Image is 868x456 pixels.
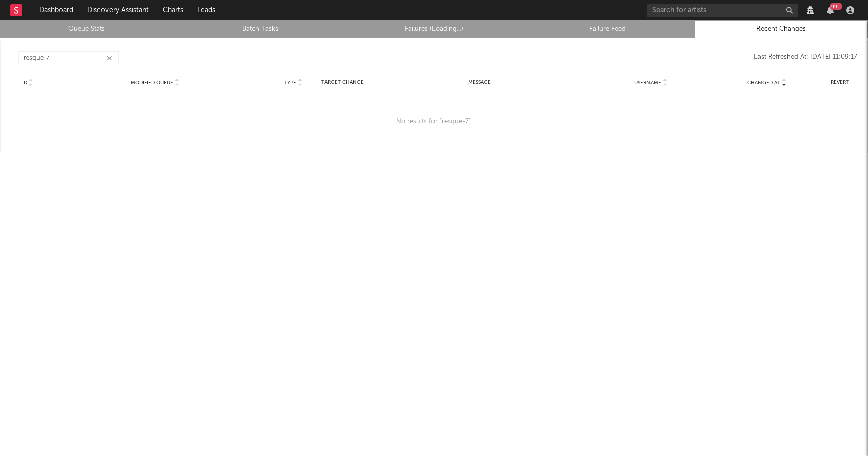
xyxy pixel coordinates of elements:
button: 99+ [827,6,834,14]
a: Failure Feed [526,23,689,35]
div: No results for " resque-7 ". [11,95,857,148]
span: Type [284,80,296,86]
span: Username [634,80,661,86]
a: Batch Tasks [179,23,342,35]
span: Changed At [747,80,780,86]
div: Target Change [321,79,364,86]
div: Revert [827,79,852,86]
a: Recent Changes [700,23,862,35]
div: 99 + [830,3,842,10]
input: Search for artists [647,4,798,17]
a: Queue Stats [6,23,168,35]
a: Failures (Loading...) [353,23,515,35]
span: ID [22,80,27,86]
input: Search... [18,51,119,65]
span: Modified Queue [131,80,173,86]
div: Message [369,79,590,86]
div: Last Refreshed At: [DATE] 11:09:17 [119,51,857,65]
